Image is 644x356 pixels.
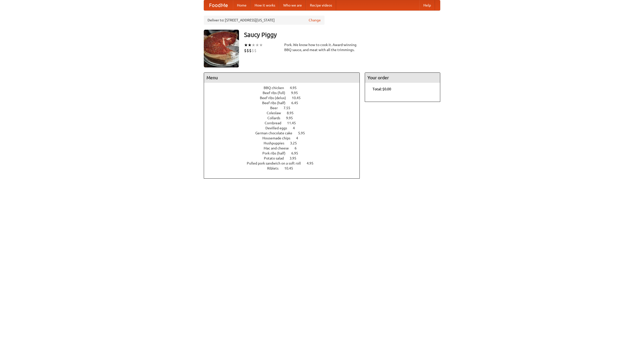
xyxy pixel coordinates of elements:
span: 11.45 [287,121,301,125]
a: Coleslaw 8.95 [267,111,303,115]
a: Recipe videos [306,0,336,10]
span: 8.95 [287,111,299,115]
span: Pork ribs (half) [262,151,291,155]
a: Riblets 10.45 [267,166,302,170]
span: BBQ chicken [264,86,289,90]
span: Coleslaw [267,111,286,115]
span: Beef ribs (full) [263,91,290,95]
a: Pork ribs (half) 6.95 [262,151,307,155]
a: Hushpuppies 3.25 [264,141,306,145]
span: Cornbread [265,121,286,125]
span: 4.95 [290,86,302,90]
a: Cornbread 11.45 [265,121,305,125]
a: Help [419,0,435,10]
a: Change [309,18,321,23]
span: 5.95 [298,131,310,135]
a: Housemade chips 4 [262,136,307,140]
span: German chocolate cake [255,131,297,135]
a: Who we are [279,0,306,10]
b: Total: $0.00 [373,87,391,91]
a: Beef ribs (half) 6.45 [262,101,307,105]
span: Devilled eggs [265,126,292,130]
span: Housemade chips [262,136,295,140]
a: Beer 7.55 [270,106,300,110]
h4: Your order [365,73,440,83]
span: Beef ribs (half) [262,101,291,105]
span: 9.95 [286,116,298,120]
span: 6.95 [291,151,303,155]
li: ★ [248,42,252,48]
a: Beef ribs (full) 9.95 [263,91,307,95]
span: Riblets [267,166,284,170]
li: ★ [259,42,263,48]
span: 4.95 [307,161,318,165]
li: $ [254,48,257,53]
a: Collards 9.95 [267,116,302,120]
li: $ [247,48,249,53]
a: German chocolate cake 5.95 [255,131,314,135]
span: 9.95 [291,91,303,95]
li: ★ [252,42,255,48]
a: Devilled eggs 4 [265,126,304,130]
div: Pork. We know how to cook it. Award-winning BBQ sauce, and meat with all the trimmings. [284,42,360,52]
a: Mac and cheese 6 [264,146,306,150]
span: Pulled pork sandwich on a soft roll [247,161,306,165]
li: $ [252,48,254,53]
a: How it works [251,0,279,10]
span: 7.55 [284,106,295,110]
span: 3.25 [290,141,302,145]
a: Home [233,0,251,10]
a: BBQ chicken 4.95 [264,86,306,90]
h4: Menu [204,73,359,83]
span: 6 [295,146,302,150]
span: 6.45 [291,101,303,105]
span: 3.95 [290,156,301,160]
a: Beef ribs (delux) 10.45 [260,96,310,100]
span: Potato salad [264,156,289,160]
img: angular.jpg [204,30,239,67]
li: ★ [255,42,259,48]
span: Mac and cheese [264,146,294,150]
li: $ [249,48,252,53]
span: Collards [267,116,285,120]
span: Beef ribs (delux) [260,96,291,100]
a: FoodMe [204,0,233,10]
span: 4 [296,136,303,140]
li: $ [244,48,247,53]
li: ★ [244,42,248,48]
a: Potato salad 3.95 [264,156,306,160]
div: Deliver to: [STREET_ADDRESS][US_STATE] [204,16,325,25]
span: Beer [270,106,283,110]
span: 10.45 [284,166,298,170]
span: Hushpuppies [264,141,289,145]
h3: Saucy Piggy [244,30,440,40]
span: 10.45 [292,96,306,100]
span: 4 [293,126,300,130]
a: Pulled pork sandwich on a soft roll 4.95 [247,161,323,165]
